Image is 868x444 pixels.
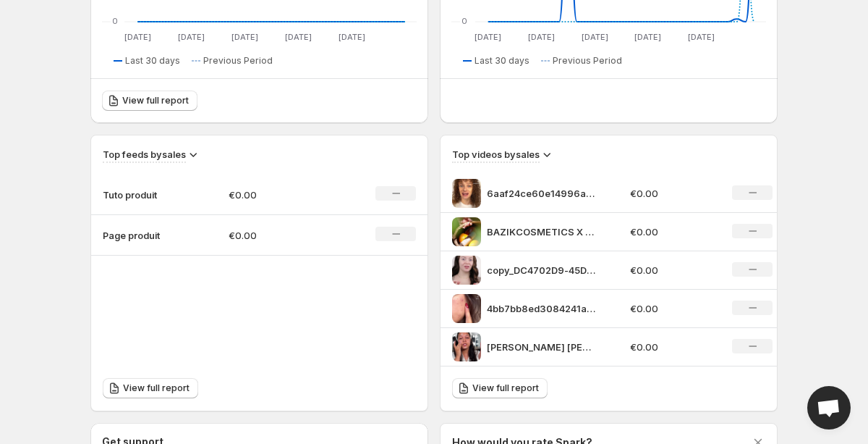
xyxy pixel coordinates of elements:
img: 4bb7bb8ed3084241a8f4b803a9598461 [452,294,481,323]
text: [DATE] [582,32,608,42]
div: Open chat [807,386,851,430]
p: 6aaf24ce60e14996a5a5eb7386145c74 [487,186,595,201]
p: €0.00 [630,340,715,354]
text: [DATE] [285,32,312,42]
text: [DATE] [528,32,555,42]
text: 0 [112,16,118,26]
span: View full report [122,95,189,106]
a: View full report [452,378,548,398]
p: €0.00 [229,188,331,202]
p: 4bb7bb8ed3084241a8f4b803a9598461 [487,301,595,316]
p: €0.00 [630,263,715,277]
h3: Top videos by sales [452,147,540,162]
p: €0.00 [229,228,331,243]
text: [DATE] [231,32,258,42]
span: Last 30 days [125,55,180,67]
text: [DATE] [688,32,715,42]
span: View full report [472,382,539,394]
text: [DATE] [475,32,501,42]
text: [DATE] [178,32,205,42]
p: €0.00 [630,301,715,316]
a: View full report [102,91,197,111]
img: copy_DC4702D9-45D6-4F05-98D0-597D33BE1483 [452,256,481,285]
p: €0.00 [630,186,715,201]
img: 6aaf24ce60e14996a5a5eb7386145c74 [452,179,481,208]
h3: Top feeds by sales [103,147,186,162]
text: 0 [461,16,467,26]
p: Tuto produit [103,188,175,202]
text: [DATE] [339,32,365,42]
img: BAZIKCOSMETICS X PAVONAU UGC [452,217,481,246]
p: [PERSON_NAME] [PERSON_NAME] [487,340,595,354]
span: View full report [123,382,190,394]
span: Previous Period [203,55,273,67]
p: copy_DC4702D9-45D6-4F05-98D0-597D33BE1483 [487,263,595,277]
text: [DATE] [124,32,151,42]
p: €0.00 [630,225,715,239]
span: Last 30 days [475,55,529,67]
a: View full report [103,378,198,398]
p: BAZIKCOSMETICS X PAVONAU UGC [487,225,595,239]
img: BAZIK COSMETICS_SANDRA AKOUDA [452,332,481,361]
text: [DATE] [634,32,661,42]
p: Page produit [103,228,175,243]
span: Previous Period [553,55,622,67]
